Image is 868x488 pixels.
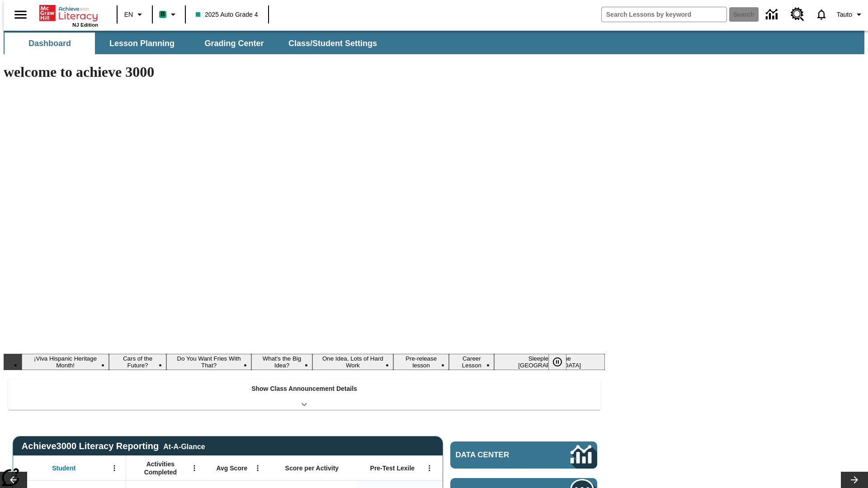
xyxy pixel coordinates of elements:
span: Tauto [837,10,852,19]
span: NJ Edition [72,22,98,28]
button: Open Menu [251,461,264,475]
button: Slide 3 Do You Want Fries With That? [166,354,251,370]
button: Open Menu [423,461,436,475]
button: Class/Student Settings [281,33,384,54]
a: Data Center [450,441,597,469]
div: Pause [548,354,576,370]
button: Pause [548,354,566,370]
span: EN [124,10,133,19]
div: Home [39,3,98,28]
a: Data Center [760,2,785,27]
a: Notifications [810,3,833,26]
button: Slide 6 Pre-release lesson [393,354,449,370]
button: Grading Center [189,33,279,54]
h1: welcome to achieve 3000 [4,64,605,80]
button: Slide 8 Sleepless in the Animal Kingdom [494,354,605,370]
button: Dashboard [5,33,95,54]
button: Lesson carousel, Next [841,472,868,488]
div: SubNavbar [4,31,864,54]
span: Data Center [456,450,540,460]
button: Slide 1 ¡Viva Hispanic Heritage Month! [22,354,109,370]
span: Score per Activity [285,464,339,472]
a: Resource Center, Will open in new tab [785,2,810,27]
p: Show Class Announcement Details [251,384,357,394]
span: Avg Score [216,464,247,472]
div: At-A-Glance [163,441,205,451]
input: search field [602,7,726,22]
span: Activities Completed [131,460,190,476]
button: Lesson Planning [97,33,187,54]
button: Open side menu [7,1,34,28]
span: Student [52,464,75,472]
div: Show Class Announcement Details [8,379,600,410]
button: Slide 5 One Idea, Lots of Hard Work [312,354,394,370]
button: Open Menu [108,461,121,475]
span: B [160,9,165,20]
button: Open Menu [188,461,201,475]
button: Slide 4 What's the Big Idea? [251,354,312,370]
button: Slide 7 Career Lesson [449,354,494,370]
button: Language: EN, Select a language [120,6,149,23]
span: Pre-Test Lexile [370,464,415,472]
button: Profile/Settings [833,6,868,23]
span: 2025 Auto Grade 4 [196,10,258,19]
button: Slide 2 Cars of the Future? [109,354,166,370]
span: Achieve3000 Literacy Reporting [22,441,205,451]
button: Boost Class color is mint green. Change class color [156,6,182,23]
a: Home [39,4,98,22]
div: SubNavbar [4,33,385,54]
